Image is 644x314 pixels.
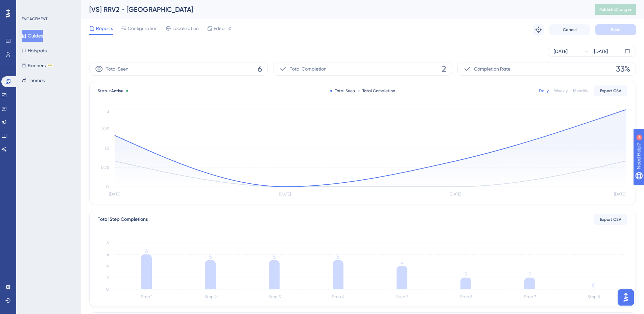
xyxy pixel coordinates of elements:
[107,109,109,114] tspan: 3
[594,214,627,225] button: Export CSV
[22,16,47,22] div: ENGAGEMENT
[563,27,577,32] span: Cancel
[16,2,42,10] span: Need Help?
[205,294,217,299] tspan: Step 2
[106,287,109,292] tspan: 0
[464,271,467,278] tspan: 2
[104,146,109,151] tspan: 1.5
[549,24,590,35] button: Cancel
[337,254,340,260] tspan: 5
[209,254,212,260] tspan: 5
[358,88,395,94] div: Total Completion
[98,215,148,224] div: Total Step Completions
[22,45,47,57] button: Hotspots
[96,24,113,32] span: Reports
[22,74,45,86] button: Themes
[614,192,625,197] tspan: [DATE]
[145,248,148,254] tspan: 6
[599,7,632,12] span: Publish Changes
[592,282,595,289] tspan: 0
[401,259,404,266] tspan: 4
[106,240,109,245] tspan: 8
[109,192,120,197] tspan: [DATE]
[611,27,620,32] span: Save
[98,88,123,94] span: Status:
[594,85,627,96] button: Export CSV
[600,88,621,94] span: Export CSV
[554,47,568,55] div: [DATE]
[588,294,600,299] tspan: Step 8
[554,88,568,94] div: Weekly
[111,88,123,93] span: Active
[89,5,578,14] div: [VS] RRV2 - [GEOGRAPHIC_DATA]
[128,24,158,32] span: Configuration
[22,59,53,72] button: BannersBETA
[442,63,446,74] span: 2
[47,64,53,67] div: BETA
[172,24,199,32] span: Localization
[106,65,128,73] span: Total Seen
[106,184,109,189] tspan: 0
[474,65,510,73] span: Completion Rate
[107,252,109,257] tspan: 6
[107,276,109,280] tspan: 2
[258,63,262,74] span: 6
[46,3,50,9] div: 9+
[214,24,226,32] span: Editor
[332,294,344,299] tspan: Step 4
[616,63,630,74] span: 33%
[616,287,636,308] iframe: UserGuiding AI Assistant Launcher
[573,88,588,94] div: Monthly
[460,294,472,299] tspan: Step 6
[330,88,355,94] div: Total Seen
[106,264,109,268] tspan: 4
[141,294,152,299] tspan: Step 1
[101,165,109,170] tspan: 0.75
[290,65,327,73] span: Total Completion
[600,217,621,222] span: Export CSV
[102,127,109,131] tspan: 2.25
[22,30,43,42] button: Guides
[273,254,276,260] tspan: 5
[539,88,549,94] div: Daily
[528,271,531,278] tspan: 2
[595,24,636,35] button: Save
[268,294,281,299] tspan: Step 3
[279,192,291,197] tspan: [DATE]
[595,4,636,15] button: Publish Changes
[594,47,608,55] div: [DATE]
[450,192,461,197] tspan: [DATE]
[524,294,536,299] tspan: Step 7
[396,294,408,299] tspan: Step 5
